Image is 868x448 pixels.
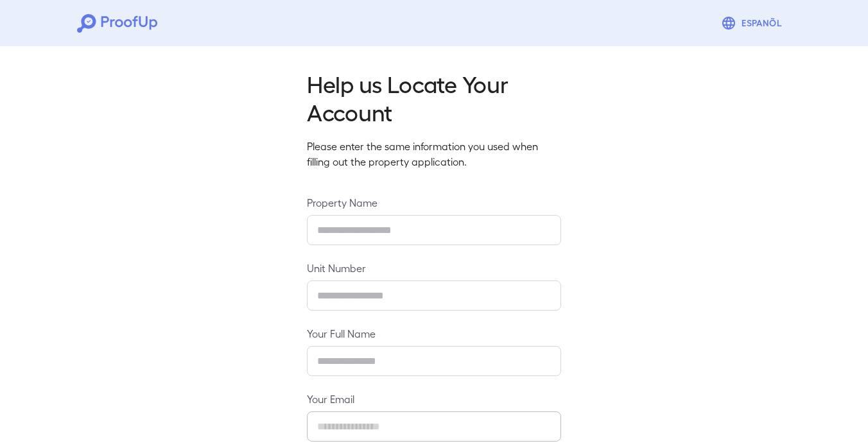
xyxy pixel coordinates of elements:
[307,261,561,275] label: Unit Number
[716,10,791,36] button: Espanõl
[307,326,561,341] label: Your Full Name
[307,392,561,406] label: Your Email
[307,69,561,126] h2: Help us Locate Your Account
[307,195,561,210] label: Property Name
[307,139,561,169] p: Please enter the same information you used when filling out the property application.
